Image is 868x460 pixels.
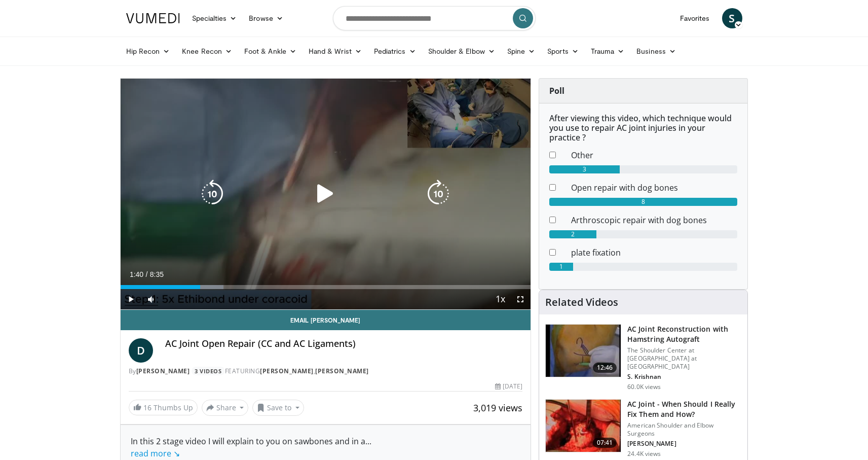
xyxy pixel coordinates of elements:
[545,296,618,308] h4: Related Videos
[549,114,737,143] h6: After viewing this video, which technique would you use to repair AC joint injuries in your pract...
[238,41,303,61] a: Foot & Ankle
[563,182,745,194] dd: Open repair with dog bones
[176,41,238,61] a: Knee Recon
[368,41,422,61] a: Pediatrics
[129,367,523,376] div: By FEATURING ,
[131,436,371,459] span: ...
[541,41,585,61] a: Sports
[563,214,745,226] dd: Arthroscopic repair with dog bones
[563,149,745,161] dd: Other
[126,13,180,23] img: VuMedi Logo
[422,41,501,61] a: Shoulder & Elbow
[121,310,531,330] a: Email [PERSON_NAME]
[545,399,741,458] a: 07:41 AC Joint - When Should I Really Fix Them and How? American Shoulder and Elbow Surgeons [PER...
[252,400,304,416] button: Save to
[546,325,621,377] img: 134172_0000_1.png.150x105_q85_crop-smart_upscale.jpg
[546,400,621,452] img: mazz_3.png.150x105_q85_crop-smart_upscale.jpg
[192,367,225,375] a: 3 Videos
[120,41,176,61] a: Hip Recon
[146,270,148,278] span: /
[129,400,198,415] a: 16 Thumbs Up
[131,448,180,459] a: read more ↘
[563,246,745,259] dd: plate fixation
[495,382,522,391] div: [DATE]
[549,165,620,173] div: 3
[722,8,742,28] a: S
[260,367,314,375] a: [PERSON_NAME]
[141,289,161,309] button: Mute
[627,450,661,458] p: 24.4K views
[136,367,190,375] a: [PERSON_NAME]
[130,270,143,278] span: 1:40
[165,338,523,349] h4: AC Joint Open Repair (CC and AC Ligaments)
[129,338,153,363] a: D
[627,399,741,419] h3: AC Joint - When Should I Really Fix Them and How?
[243,8,289,28] a: Browse
[627,440,741,448] p: [PERSON_NAME]
[303,41,368,61] a: Hand & Wrist
[121,285,531,289] div: Progress Bar
[630,41,682,61] a: Business
[143,403,152,412] span: 16
[585,41,631,61] a: Trauma
[501,41,541,61] a: Spine
[549,85,564,96] strong: Poll
[545,324,741,391] a: 12:46 AC Joint Reconstruction with Hamstring Autograft The Shoulder Center at [GEOGRAPHIC_DATA] a...
[627,373,741,381] p: S. Krishnan
[186,8,243,28] a: Specialties
[627,346,741,371] p: The Shoulder Center at [GEOGRAPHIC_DATA] at [GEOGRAPHIC_DATA]
[627,421,741,438] p: American Shoulder and Elbow Surgeons
[121,289,141,309] button: Play
[593,363,617,373] span: 12:46
[549,263,573,271] div: 1
[627,383,661,391] p: 60.0K views
[674,8,716,28] a: Favorites
[549,230,596,238] div: 2
[549,198,737,206] div: 8
[473,402,522,414] span: 3,019 views
[150,270,164,278] span: 8:35
[131,435,521,459] div: In this 2 stage video I will explain to you on sawbones and in a
[121,79,531,310] video-js: Video Player
[593,438,617,448] span: 07:41
[202,400,249,416] button: Share
[315,367,369,375] a: [PERSON_NAME]
[490,289,510,309] button: Playback Rate
[510,289,531,309] button: Fullscreen
[627,324,741,344] h3: AC Joint Reconstruction with Hamstring Autograft
[333,6,536,30] input: Search topics, interventions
